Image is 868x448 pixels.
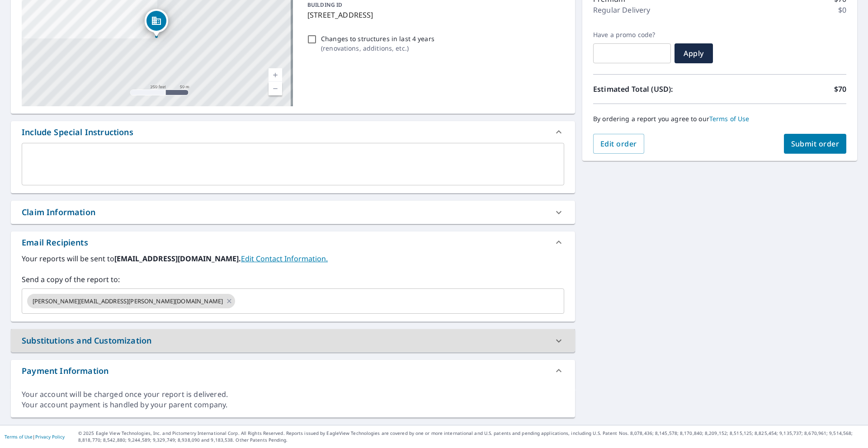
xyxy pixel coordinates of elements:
[22,236,88,249] div: Email Recipients
[22,206,95,218] div: Claim Information
[593,134,644,154] button: Edit order
[27,294,235,308] div: [PERSON_NAME][EMAIL_ADDRESS][PERSON_NAME][DOMAIN_NAME]
[241,254,328,264] a: EditContactInfo
[5,434,33,440] a: Terms of Use
[834,84,846,94] p: $70
[269,82,282,95] a: Current Level 17, Zoom Out
[35,434,65,440] a: Privacy Policy
[600,139,637,149] span: Edit order
[5,434,65,439] p: |
[784,134,847,154] button: Submit order
[838,5,846,15] p: $0
[22,126,133,138] div: Include Special Instructions
[11,231,575,253] div: Email Recipients
[307,1,342,9] p: BUILDING ID
[307,9,561,20] p: [STREET_ADDRESS]
[145,9,168,37] div: Dropped pin, building 1, Commercial property, 8910 N 78th Ave Peoria, AZ 85345
[114,254,241,264] b: [EMAIL_ADDRESS][DOMAIN_NAME].
[593,31,671,39] label: Have a promo code?
[321,34,434,43] p: Changes to structures in last 4 years
[22,365,108,377] div: Payment Information
[11,329,575,352] div: Substitutions and Customization
[709,114,750,123] a: Terms of Use
[22,253,564,264] label: Your reports will be sent to
[593,5,650,15] p: Regular Delivery
[78,430,863,443] p: © 2025 Eagle View Technologies, Inc. and Pictometry International Corp. All Rights Reserved. Repo...
[593,84,720,94] p: Estimated Total (USD):
[22,389,564,400] div: Your account will be charged once your report is delivered.
[791,139,840,149] span: Submit order
[11,201,575,224] div: Claim Information
[11,121,575,143] div: Include Special Instructions
[682,48,706,58] span: Apply
[27,297,228,306] span: [PERSON_NAME][EMAIL_ADDRESS][PERSON_NAME][DOMAIN_NAME]
[22,274,564,285] label: Send a copy of the report to:
[593,115,846,123] p: By ordering a report you agree to our
[22,400,564,410] div: Your account payment is handled by your parent company.
[269,68,282,82] a: Current Level 17, Zoom In
[321,43,434,53] p: ( renovations, additions, etc. )
[11,360,575,382] div: Payment Information
[22,335,151,347] div: Substitutions and Customization
[675,43,713,63] button: Apply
